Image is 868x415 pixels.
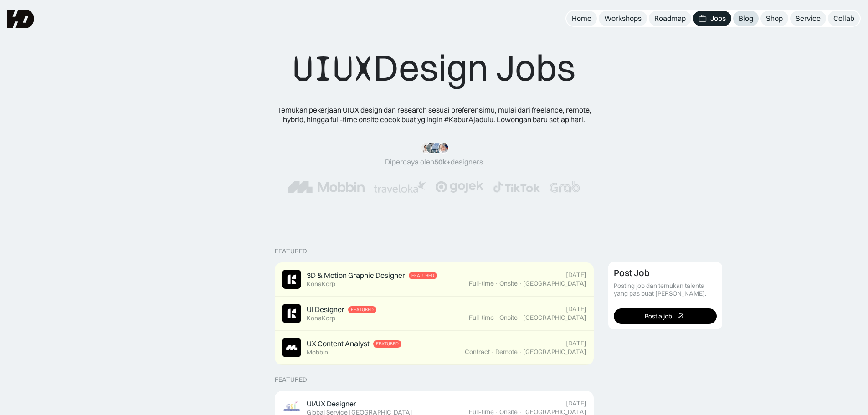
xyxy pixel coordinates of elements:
a: Blog [733,11,759,26]
div: [GEOGRAPHIC_DATA] [523,280,586,287]
div: Onsite [499,280,518,287]
div: Full-time [469,314,494,322]
div: Home [572,14,591,23]
div: Design Jobs [293,46,575,91]
div: Post Job [614,267,650,278]
div: [DATE] [566,339,586,347]
a: Service [790,11,826,26]
div: Post a job [645,313,672,320]
div: 3D & Motion Graphic Designer [307,271,405,280]
div: [GEOGRAPHIC_DATA] [523,348,586,356]
div: · [491,348,494,356]
div: Workshops [604,14,642,23]
img: Job Image [282,304,301,323]
div: Contract [465,348,490,356]
div: Full-time [469,280,494,287]
a: Jobs [693,11,731,26]
div: Temukan pekerjaan UIUX design dan research sesuai preferensimu, mulai dari freelance, remote, hyb... [270,105,598,124]
div: Blog [739,14,753,23]
a: Job ImageUX Content AnalystFeaturedMobbin[DATE]Contract·Remote·[GEOGRAPHIC_DATA] [275,331,594,365]
a: Job ImageUI DesignerFeaturedKonaKorp[DATE]Full-time·Onsite·[GEOGRAPHIC_DATA] [275,297,594,331]
a: Shop [760,11,788,26]
a: Post a job [614,308,717,324]
div: · [519,280,522,287]
div: Remote [495,348,518,356]
a: Collab [828,11,860,26]
div: Mobbin [307,348,328,356]
div: · [495,314,498,322]
div: Featured [275,376,307,384]
span: 50k+ [434,157,451,166]
div: Onsite [499,314,518,322]
div: · [519,348,522,356]
div: Roadmap [654,14,686,23]
div: [DATE] [566,305,586,313]
div: Featured [351,307,374,313]
div: UI/UX Designer [307,399,356,409]
div: Featured [376,341,399,347]
a: Roadmap [649,11,691,26]
img: Job Image [282,338,301,357]
div: Dipercaya oleh designers [385,157,483,167]
div: Collab [833,14,854,23]
div: · [519,314,522,322]
span: UIUX [293,47,373,91]
a: Home [566,11,597,26]
a: Job Image3D & Motion Graphic DesignerFeaturedKonaKorp[DATE]Full-time·Onsite·[GEOGRAPHIC_DATA] [275,262,594,297]
div: [GEOGRAPHIC_DATA] [523,314,586,322]
a: Workshops [599,11,647,26]
div: KonaKorp [307,314,335,322]
div: Service [796,14,821,23]
div: Jobs [710,14,726,23]
div: [DATE] [566,400,586,407]
div: KonaKorp [307,280,335,288]
div: Shop [766,14,783,23]
div: UI Designer [307,305,344,314]
div: Featured [411,273,434,278]
div: Posting job dan temukan talenta yang pas buat [PERSON_NAME]. [614,282,717,297]
div: [DATE] [566,271,586,279]
div: Featured [275,247,307,255]
img: Job Image [282,270,301,289]
div: · [495,280,498,287]
div: UX Content Analyst [307,339,370,348]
